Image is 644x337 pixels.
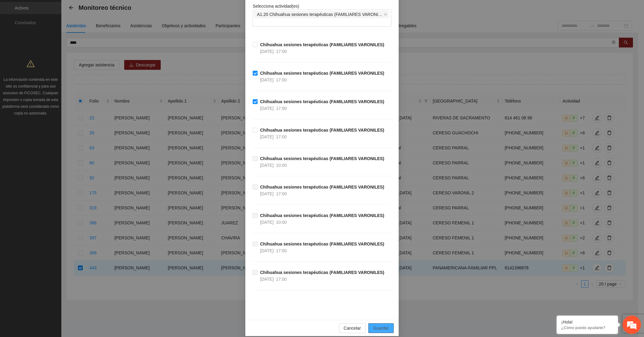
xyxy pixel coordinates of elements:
[260,248,274,253] span: [DATE]
[254,11,389,18] span: A1.20 Chihuahua sesiones terapéuticas (FAMILIARES VARONILES)
[260,242,384,246] strong: Chihuahua sesiones terapéuticas (FAMILIARES VARONILES)
[260,191,274,196] span: [DATE]
[260,277,274,282] span: [DATE]
[384,13,387,16] span: close
[276,163,287,168] span: 10:00
[260,99,384,104] strong: Chihuahua sesiones terapéuticas (FAMILIARES VARONILES)
[276,220,287,225] span: 10:00
[260,163,274,168] span: [DATE]
[276,248,287,253] span: 17:00
[276,77,287,82] span: 17:00
[276,191,287,196] span: 17:00
[260,270,384,275] strong: Chihuahua sesiones terapéuticas (FAMILIARES VARONILES)
[561,320,613,324] div: ¡Hola!
[257,11,383,18] span: A1.20 Chihuahua sesiones terapéuticas (FAMILIARES VARONILES)
[260,77,274,82] span: [DATE]
[260,128,384,133] strong: Chihuahua sesiones terapéuticas (FAMILIARES VARONILES)
[36,82,85,144] span: Estamos en línea.
[260,42,384,47] strong: Chihuahua sesiones terapéuticas (FAMILIARES VARONILES)
[32,31,103,39] div: Chatee con nosotros ahora
[101,3,115,18] div: Minimizar ventana de chat en vivo
[260,220,274,225] span: [DATE]
[260,106,274,111] span: [DATE]
[276,134,287,139] span: 17:00
[3,167,117,189] textarea: Escriba su mensaje y pulse “Intro”
[260,185,384,189] strong: Chihuahua sesiones terapéuticas (FAMILIARES VARONILES)
[344,325,361,331] span: Cancelar
[276,49,287,54] span: 17:00
[561,325,613,330] p: ¿Cómo puedo ayudarte?
[260,49,274,54] span: [DATE]
[260,134,274,139] span: [DATE]
[368,323,394,333] button: Guardar
[260,213,384,218] strong: Chihuahua sesiones terapéuticas (FAMILIARES VARONILES)
[276,106,287,111] span: 17:00
[260,71,384,76] strong: Chihuahua sesiones terapéuticas (FAMILIARES VARONILES)
[373,325,389,331] span: Guardar
[260,156,384,161] strong: Chihuahua sesiones terapéuticas (FAMILIARES VARONILES)
[339,323,366,333] button: Cancelar
[253,4,299,9] span: Selecciona actividad(es)
[276,277,287,282] span: 17:00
